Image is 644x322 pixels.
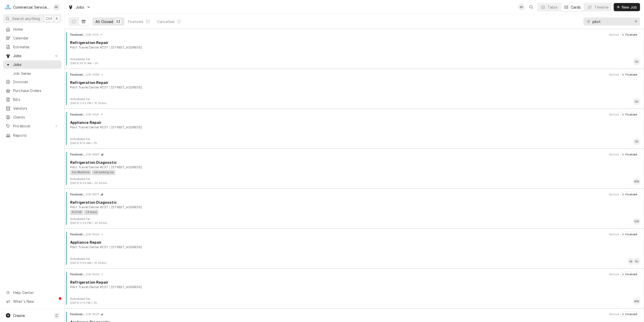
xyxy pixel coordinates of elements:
div: Object State [70,73,84,77]
div: Object Extra Context Footer Label [70,137,97,141]
div: Finalized [624,193,637,197]
div: Object Extra Context Header [609,272,619,277]
div: Object ID [85,153,99,157]
span: Home [13,27,59,32]
div: Card Header [67,112,642,117]
div: Finalized [128,19,143,24]
span: [DATE] 8:15 AM • 2h [70,142,97,145]
div: Object Extra Context Footer Label [70,217,107,221]
div: Object Title [70,280,640,285]
div: Card Header [67,32,642,37]
button: Open search [527,3,535,11]
div: Object Extra Context Header [609,73,619,77]
div: Object Extra Context Footer Value [70,301,97,305]
div: Object State [70,33,84,37]
div: Object State [70,113,84,117]
a: Vendors [3,104,61,112]
span: [DATE] 3:15 PM • 2h [70,301,97,305]
div: Card Body [67,80,642,90]
div: Object Status [620,312,640,317]
div: Object Subtext Secondary [110,125,142,130]
div: Object Subtext [70,125,640,130]
div: Card Footer Primary Content [628,258,640,265]
span: Jobs [13,62,59,67]
div: Card Body [67,240,642,249]
div: Object State [70,312,84,316]
div: Object Extra Context Footer Value [70,221,107,225]
span: Vendors [13,106,59,111]
div: Job Card: JOB-9124 [65,29,644,69]
span: C [56,313,58,318]
div: Card Body [67,200,642,215]
div: Object Status [620,32,640,37]
div: Card Header Primary Content [70,312,103,317]
div: Object Extra Context Footer Label [70,297,97,301]
div: Object Extra Context Header [609,193,619,197]
span: [DATE] 10:15 AM • 2h [70,62,98,65]
div: Object Extra Context Header [609,312,619,316]
div: Object Subtext [70,285,640,289]
div: Object Extra Context Footer Value [70,61,98,65]
div: Commercial Service Co. [13,5,50,10]
div: Object Extra Context Header [609,33,619,37]
div: Sebastian Gomez's Avatar [633,58,640,65]
div: Sebastian Gomez's Avatar [633,258,640,265]
div: Object Subtext Secondary [110,85,142,90]
div: Object Status [620,272,640,277]
div: Object Subtext Secondary [110,205,142,210]
div: Card Footer Extra Context [70,217,107,225]
div: Card Header Primary Content [70,112,103,117]
div: Card Body [67,280,642,289]
div: David Waite's Avatar [633,218,640,225]
div: Card Footer [67,257,642,265]
div: Object ID [85,33,99,37]
div: Object Subtext [70,85,640,90]
div: Object Extra Context Footer Value [70,141,97,145]
div: Object Status [620,112,640,117]
div: Card Footer Primary Content [633,218,640,225]
div: Card Header Secondary Content [609,312,640,317]
div: Card Body [67,160,642,175]
div: Object Subtext Primary [70,45,108,50]
div: Card Footer Primary Content [633,298,640,305]
div: AE [628,258,635,265]
div: Finalized [624,312,637,316]
div: Object Subtext [70,45,640,50]
div: Card Header Secondary Content [609,112,640,117]
span: Invoices [13,79,59,84]
div: Object ID [85,312,99,316]
a: Purchase Orders [3,86,61,95]
div: Object Tag List [70,170,638,175]
div: Finalized [624,73,637,77]
div: Card Header [67,232,642,237]
span: [DATE] 9:00 AM • 1h 30min [70,261,106,265]
span: [DATE] 2:30 PM • 2h 30min [70,221,107,225]
div: Object Title [70,240,640,245]
div: Object Status [620,192,640,197]
div: Card Header Primary Content [70,72,103,77]
div: Card Header Primary Content [70,152,103,157]
a: Jobs [3,60,61,69]
div: Card Header [67,72,642,77]
div: Card Footer Primary Content [633,138,640,145]
div: Cancelled [157,19,174,24]
button: New Job [614,3,640,11]
span: Jobs [76,5,84,10]
div: Willie White's Avatar [633,298,640,305]
div: Card Body [67,120,642,130]
div: Object Title [70,40,640,45]
div: Object Extra Context Footer Value [70,181,107,185]
div: Object Extra Context Footer Label [70,257,106,261]
span: What's New [13,299,58,304]
div: Card Footer Extra Context [70,57,98,65]
div: Object Title [70,80,640,85]
span: New Job [621,5,638,10]
div: Job Card: JOB-8880 [65,149,644,189]
div: +3 more [84,210,98,215]
div: Finalized [624,113,637,117]
div: Card Footer Extra Context [70,177,107,185]
div: Timeline [594,5,608,10]
div: SG [633,98,640,105]
div: Job Card: JOB-9088 [65,69,644,109]
span: Help Center [13,290,58,295]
